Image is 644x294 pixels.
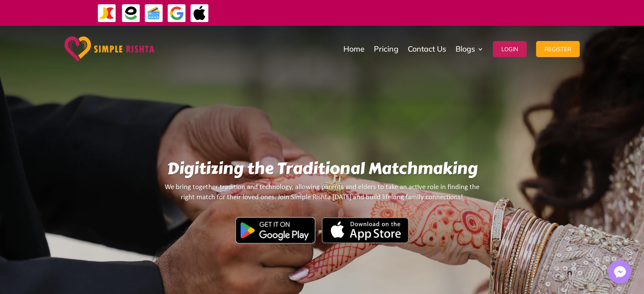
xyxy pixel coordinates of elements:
[403,5,420,20] strong: جاز کیش
[493,41,527,57] button: Login
[456,28,484,70] a: Blogs
[374,28,398,70] a: Pricing
[144,4,163,23] img: Credit Cards
[163,159,481,182] h1: Digitizing the Traditional Matchmaking
[122,4,141,23] img: EasyPaisa-icon
[190,4,209,23] img: ApplePay-icon
[536,41,580,57] button: Register
[536,28,580,70] a: Register
[382,5,401,20] strong: ایزی پیسہ
[241,8,606,18] div: ایپ میں پیمنٹ صرف گوگل پے اور ایپل پے کے ذریعے ممکن ہے۔ ، یا کریڈٹ کارڈ کے ذریعے ویب سائٹ پر ہوگی۔
[167,4,186,23] img: GooglePay-icon
[97,4,116,23] img: JazzCash-icon
[611,264,628,280] img: Messenger
[493,28,527,70] a: Login
[343,28,365,70] a: Home
[163,182,481,247] : We bring together tradition and technology, allowing parents and elders to take an active role in...
[408,28,446,70] a: Contact Us
[235,217,315,243] img: Google Play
